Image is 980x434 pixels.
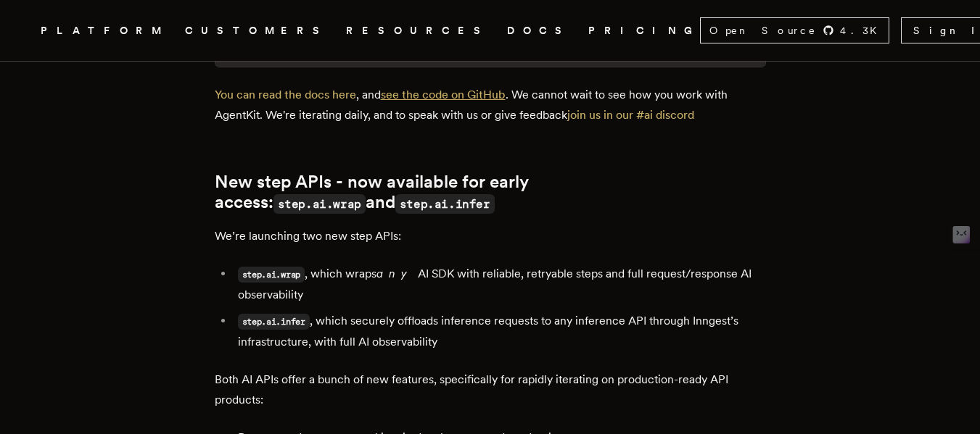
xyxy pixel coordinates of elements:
p: , and . We cannot wait to see how you work with AgentKit. We're iterating daily, and to speak wit... [215,85,766,125]
a: PRICING [588,22,700,40]
h2: New step APIs - now available for early access: and [215,172,766,214]
p: Both AI APIs offer a bunch of new features, specifically for rapidly iterating on production-read... [215,370,766,410]
code: step.ai.wrap [238,267,305,283]
a: DOCS [507,22,571,40]
code: step.ai.infer [238,314,310,330]
li: , which securely offloads inference requests to any inference API through Inngest’s infrastructur... [234,311,766,352]
span: 4.3 K [840,23,886,38]
p: We’re launching two new step APIs: [215,226,766,246]
button: RESOURCES [346,22,490,40]
a: join us in our #ai discord [567,108,694,122]
a: CUSTOMERS [185,22,329,40]
code: step.ai.wrap [273,194,366,214]
a: see the code on GitHub [381,88,506,101]
li: , which wraps AI SDK with reliable, retryable steps and full request/response AI observability [234,264,766,305]
button: PLATFORM [41,22,168,40]
em: any [376,267,418,280]
a: You can read the docs here [215,88,356,101]
code: step.ai.infer [395,194,495,214]
span: Open Source [709,23,817,38]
